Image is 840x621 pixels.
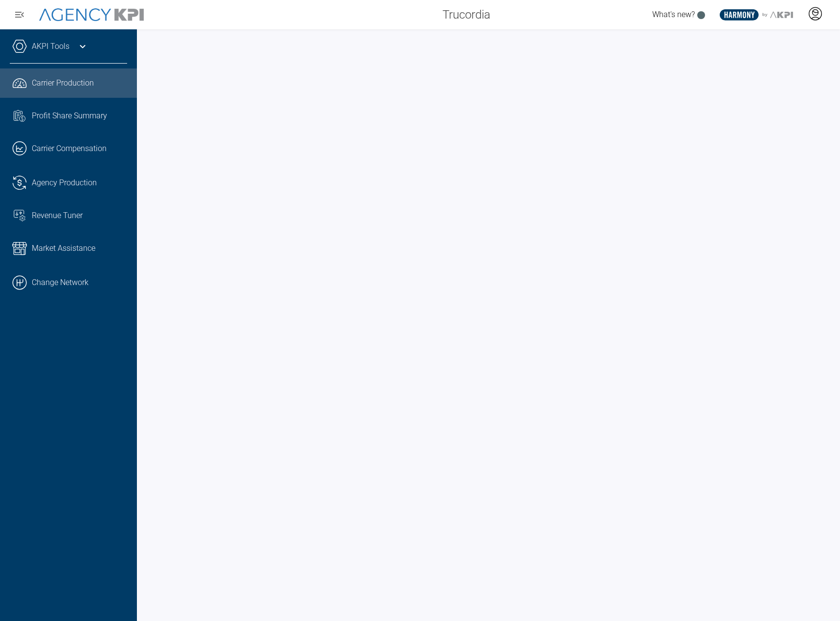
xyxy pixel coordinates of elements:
[32,41,69,52] a: AKPI Tools
[32,210,83,222] span: Revenue Tuner
[32,77,94,89] span: Carrier Production
[442,6,490,23] span: Trucordia
[32,243,95,254] span: Market Assistance
[39,8,144,22] img: AgencyKPI
[652,10,695,19] span: What's new?
[32,110,107,122] span: Profit Share Summary
[32,143,107,155] span: Carrier Compensation
[32,177,97,189] span: Agency Production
